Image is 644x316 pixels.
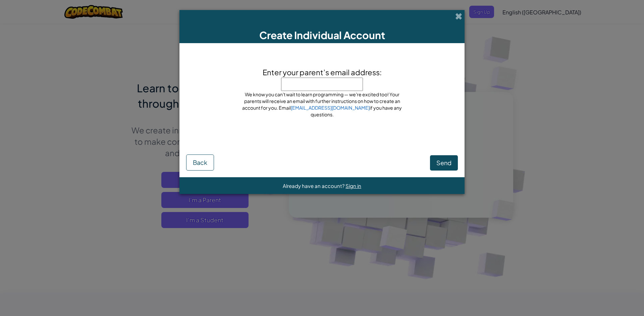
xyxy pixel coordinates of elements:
[193,159,207,166] span: Back
[242,91,402,117] span: We know you can't wait to learn programming — we're excited too! Your parents will receive an ema...
[186,154,214,171] button: Back
[430,155,458,171] button: Send
[259,29,385,41] span: Create Individual Account
[263,68,382,77] span: Enter your parent’s email address:
[436,159,451,167] span: Send
[345,183,361,189] a: Sign in
[291,105,370,111] a: [EMAIL_ADDRESS][DOMAIN_NAME]
[283,183,345,189] span: Already have an account?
